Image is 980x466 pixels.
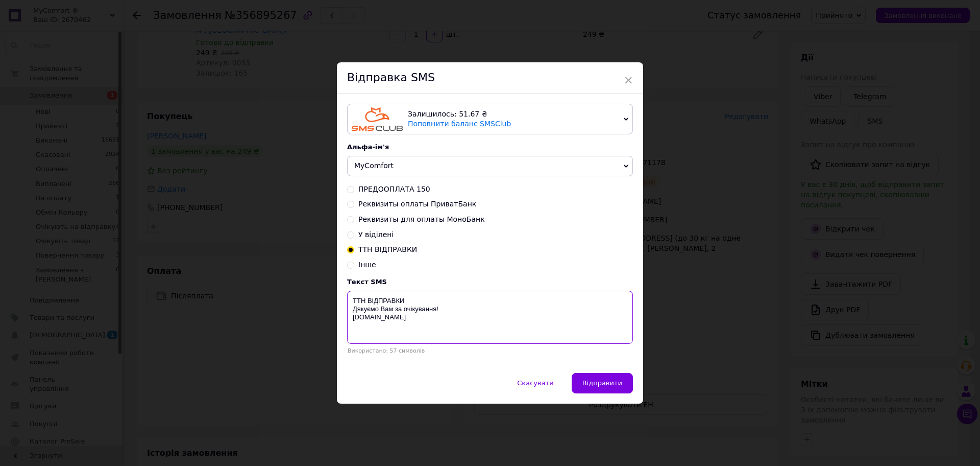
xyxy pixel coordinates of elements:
[354,161,394,170] span: MyComfort
[337,62,643,94] div: Відправка SMS
[347,347,633,354] div: Використано: 57 символів
[347,278,633,286] div: Текст SMS
[347,291,633,344] textarea: ТТН ВІДПРАВКИ Дякуємо Вам за очікування! [DOMAIN_NAME]
[408,109,620,120] div: Залишилось: 51.67 ₴
[358,215,485,223] span: Реквизиты для оплаты МоноБанк
[408,120,511,128] a: Поповнити баланс SMSClub
[358,230,394,239] span: У віділені
[358,245,417,253] span: ТТН ВІДПРАВКИ
[582,379,622,387] span: Відправити
[506,373,564,393] button: Скасувати
[358,200,476,208] span: Реквизиты оплаты ПриватБанк
[358,261,376,269] span: Інше
[358,185,430,193] span: ПРЕДООПЛАТА 150
[517,379,553,387] span: Скасувати
[347,143,389,151] span: Альфа-ім'я
[624,72,633,89] span: ×
[572,373,633,393] button: Відправити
